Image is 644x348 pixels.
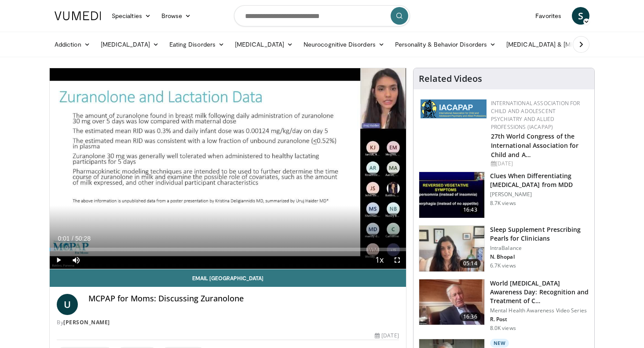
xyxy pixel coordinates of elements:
a: 05:14 Sleep Supplement Prescribing Pearls for Clinicians IntraBalance N. Bhopal 6.7K views [419,225,589,272]
p: 8.0K views [490,325,516,332]
span: 16:36 [460,312,481,321]
button: Playback Rate [371,251,388,269]
a: International Association for Child and Adolescent Psychiatry and Allied Professions (IACAPAP) [491,99,580,131]
div: [DATE] [491,160,587,168]
img: VuMedi Logo [55,11,101,20]
h3: Sleep Supplement Prescribing Pearls for Clinicians [490,225,589,243]
span: 0:01 [58,235,70,242]
p: N. Bhopal [490,253,589,260]
a: Addiction [49,36,95,53]
h4: MCPAP for Moms: Discussing Zuranolone [88,294,399,304]
img: a6520382-d332-4ed3-9891-ee688fa49237.150x105_q85_crop-smart_upscale.jpg [419,172,484,218]
p: 6.7K views [490,262,516,269]
img: 38bb175e-6d6c-4ece-ba99-644c925e62de.150x105_q85_crop-smart_upscale.jpg [419,226,484,271]
p: IntraBalance [490,245,589,252]
video-js: Video Player [50,68,406,269]
span: 50:28 [75,235,91,242]
img: 2a9917ce-aac2-4f82-acde-720e532d7410.png.150x105_q85_autocrop_double_scale_upscale_version-0.2.png [421,99,487,118]
button: Play [50,251,67,269]
h4: Related Videos [419,73,482,84]
a: Favorites [530,7,567,25]
p: [PERSON_NAME] [490,191,589,198]
a: [MEDICAL_DATA] [230,36,298,53]
div: Progress Bar [50,248,406,251]
p: 8.7K views [490,200,516,207]
a: Specialties [106,7,156,25]
button: Mute [67,251,85,269]
a: 16:43 Clues When Differentiating [MEDICAL_DATA] from MDD [PERSON_NAME] 8.7K views [419,172,589,218]
p: Mental Health Awareness Video Series [490,307,589,314]
input: Search topics, interventions [234,5,410,26]
a: U [57,294,78,315]
a: Personality & Behavior Disorders [390,36,501,53]
button: Fullscreen [388,251,406,269]
span: 16:43 [460,205,481,214]
a: S [572,7,589,25]
span: / [72,235,73,242]
a: [PERSON_NAME] [63,319,110,326]
div: [DATE] [375,332,399,340]
a: 27th World Congress of the International Association for Child and A… [491,132,579,159]
a: Eating Disorders [164,36,230,53]
a: [MEDICAL_DATA] & [MEDICAL_DATA] [501,36,627,53]
a: Browse [156,7,197,25]
p: R. Post [490,316,589,323]
div: By [57,319,399,326]
img: dad9b3bb-f8af-4dab-abc0-c3e0a61b252e.150x105_q85_crop-smart_upscale.jpg [419,279,484,325]
a: Email [GEOGRAPHIC_DATA] [50,269,406,287]
p: New [490,339,509,348]
h3: World [MEDICAL_DATA] Awareness Day: Recognition and Treatment of C… [490,279,589,305]
a: 16:36 World [MEDICAL_DATA] Awareness Day: Recognition and Treatment of C… Mental Health Awareness... [419,279,589,332]
span: 05:14 [460,259,481,268]
h3: Clues When Differentiating [MEDICAL_DATA] from MDD [490,172,589,189]
a: Neurocognitive Disorders [298,36,390,53]
a: [MEDICAL_DATA] [95,36,164,53]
